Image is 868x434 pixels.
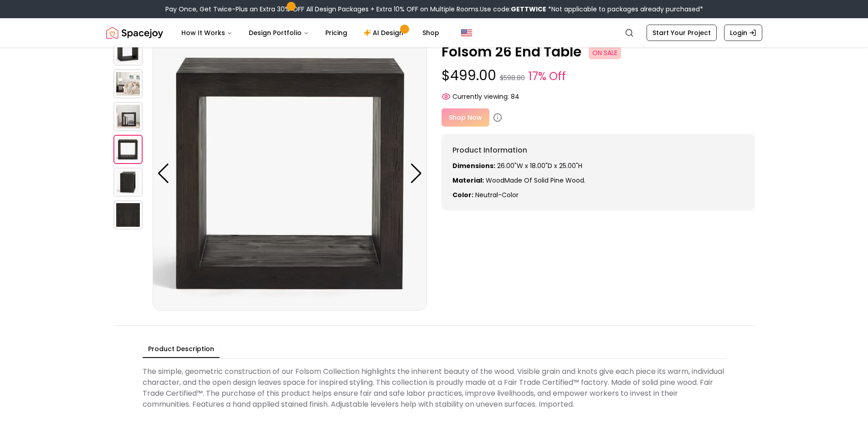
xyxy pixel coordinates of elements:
[106,24,163,42] img: Spacejoy Logo
[529,68,566,85] small: 17% Off
[452,145,744,156] h6: Product Information
[452,176,484,185] strong: Material:
[511,92,519,101] span: 84
[106,24,163,42] a: Spacejoy
[511,5,546,14] b: GETTWICE
[106,18,762,47] nav: Global
[500,73,525,82] small: $598.80
[143,363,726,414] div: The simple, geometric construction of our Folsom Collection highlights the inherent beauty of the...
[113,69,143,98] img: https://storage.googleapis.com/spacejoy-main/assets/601122d43b8ed90036721a21/product_1_808dl670g3e8
[452,161,744,170] p: 26.00"W x 18.00"D x 25.00"H
[475,190,519,199] span: neutral-color
[113,102,143,131] img: https://storage.googleapis.com/spacejoy-main/assets/601122d43b8ed90036721a21/product_2_ib0i24841ci8
[241,24,316,42] button: Design Portfolio
[452,190,473,199] strong: Color:
[546,5,703,14] span: *Not applicable to packages already purchased*
[480,5,546,14] span: Use code:
[153,36,427,311] img: https://storage.googleapis.com/spacejoy-main/assets/601122d43b8ed90036721a21/product_3_7ln3o3on2a43
[442,67,755,85] p: $499.00
[113,36,143,66] img: https://storage.googleapis.com/spacejoy-main/assets/601122d43b8ed90036721a21/product_0_49n2ceecdk15
[647,25,717,41] a: Start Your Project
[724,25,762,41] a: Login
[442,44,755,60] p: Folsom 26 End Table
[486,176,586,185] span: WoodMade of solid pine wood.
[113,200,143,230] img: https://storage.googleapis.com/spacejoy-main/assets/601122d43b8ed90036721a21/product_5_596jd9ga3da
[143,341,220,358] button: Product Description
[174,24,240,42] button: How It Works
[415,24,447,42] a: Shop
[113,168,143,197] img: https://storage.googleapis.com/spacejoy-main/assets/601122d43b8ed90036721a21/product_4_3mf1e53h9k5n
[461,27,472,38] img: United States
[356,24,413,42] a: AI Design
[452,92,509,101] span: Currently viewing:
[165,5,703,14] div: Pay Once, Get Twice-Plus an Extra 30% OFF All Design Packages + Extra 10% OFF on Multiple Rooms.
[452,161,495,170] strong: Dimensions:
[174,24,447,42] nav: Main
[318,24,354,42] a: Pricing
[589,46,621,59] span: ON SALE
[113,135,143,164] img: https://storage.googleapis.com/spacejoy-main/assets/601122d43b8ed90036721a21/product_3_7ln3o3on2a43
